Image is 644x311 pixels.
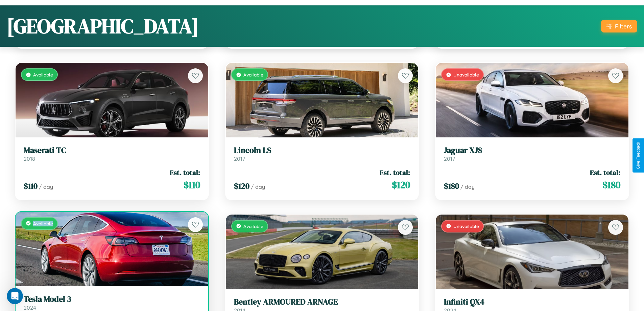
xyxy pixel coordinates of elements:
a: Tesla Model 32024 [24,294,200,311]
span: $ 180 [602,178,620,192]
span: Available [33,72,53,77]
span: / day [251,183,265,190]
a: Jaguar XJ82017 [444,146,620,162]
span: / day [39,183,53,190]
h3: Maserati TC [24,146,200,155]
span: Available [243,223,263,229]
a: Maserati TC2018 [24,146,200,162]
h3: Lincoln LS [234,146,410,155]
span: $ 110 [24,180,38,192]
span: 2018 [24,155,35,162]
h3: Bentley ARMOURED ARNAGE [234,297,410,307]
div: Filters [615,23,632,30]
span: $ 110 [184,178,200,192]
span: Unavailable [453,223,479,229]
iframe: Intercom live chat [7,288,23,304]
span: Est. total: [380,168,410,177]
span: 2017 [234,155,245,162]
span: Est. total: [170,168,200,177]
span: Available [243,72,263,77]
span: Available [33,221,53,226]
span: / day [460,183,475,190]
h1: [GEOGRAPHIC_DATA] [7,12,199,40]
h3: Tesla Model 3 [24,294,200,304]
div: Give Feedback [636,142,641,169]
span: 2017 [444,155,455,162]
span: $ 180 [444,180,459,192]
h3: Infiniti QX4 [444,297,620,307]
span: $ 120 [234,180,249,192]
h3: Jaguar XJ8 [444,146,620,155]
span: Est. total: [590,168,620,177]
span: Unavailable [453,72,479,77]
span: $ 120 [392,178,410,192]
button: Filters [601,20,637,32]
span: 2024 [24,304,36,311]
a: Lincoln LS2017 [234,146,410,162]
